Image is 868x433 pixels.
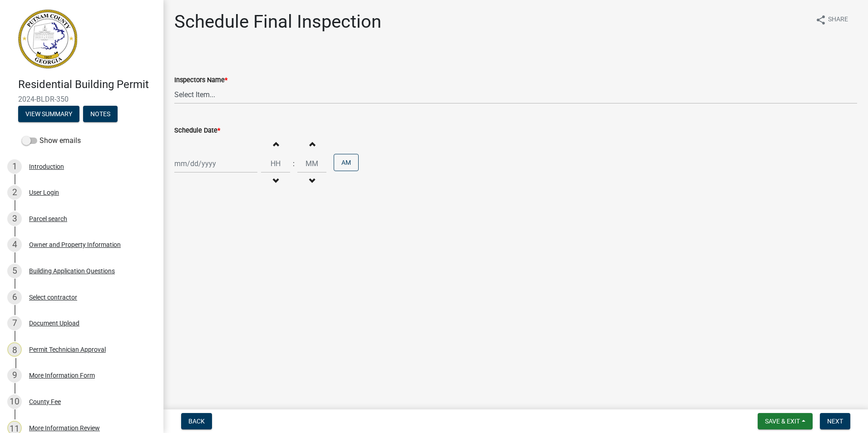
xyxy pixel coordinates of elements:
[29,268,115,274] div: Building Application Questions
[7,237,22,252] div: 4
[828,15,848,25] span: Share
[7,342,22,357] div: 8
[290,158,297,169] div: :
[334,154,359,171] button: AM
[22,135,81,146] label: Show emails
[29,399,61,405] div: County Fee
[7,159,22,174] div: 1
[827,418,843,425] span: Next
[7,368,22,383] div: 9
[815,15,826,25] i: share
[808,11,855,29] button: shareShare
[297,154,326,173] input: Minutes
[18,111,79,118] wm-modal-confirm: Summary
[18,10,77,69] img: Putnam County, Georgia
[29,163,64,170] div: Introduction
[7,185,22,200] div: 2
[7,290,22,305] div: 6
[7,316,22,330] div: 7
[7,394,22,409] div: 10
[83,111,118,118] wm-modal-confirm: Notes
[29,294,77,300] div: Select contractor
[29,372,95,379] div: More Information Form
[174,11,381,33] h1: Schedule Final Inspection
[174,128,220,134] label: Schedule Date
[18,78,156,91] h4: Residential Building Permit
[29,346,106,353] div: Permit Technician Approval
[188,418,205,425] span: Back
[820,413,850,429] button: Next
[174,154,257,173] input: mm/dd/yyyy
[765,418,800,425] span: Save & Exit
[261,154,290,173] input: Hours
[18,95,145,103] span: 2024-BLDR-350
[174,77,227,84] label: Inspectors Name
[29,425,100,431] div: More Information Review
[7,212,22,226] div: 3
[29,320,79,326] div: Document Upload
[7,264,22,278] div: 5
[29,241,121,248] div: Owner and Property Information
[83,106,118,122] button: Notes
[29,189,59,196] div: User Login
[29,216,67,222] div: Parcel search
[181,413,212,429] button: Back
[18,106,79,122] button: View Summary
[758,413,813,429] button: Save & Exit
